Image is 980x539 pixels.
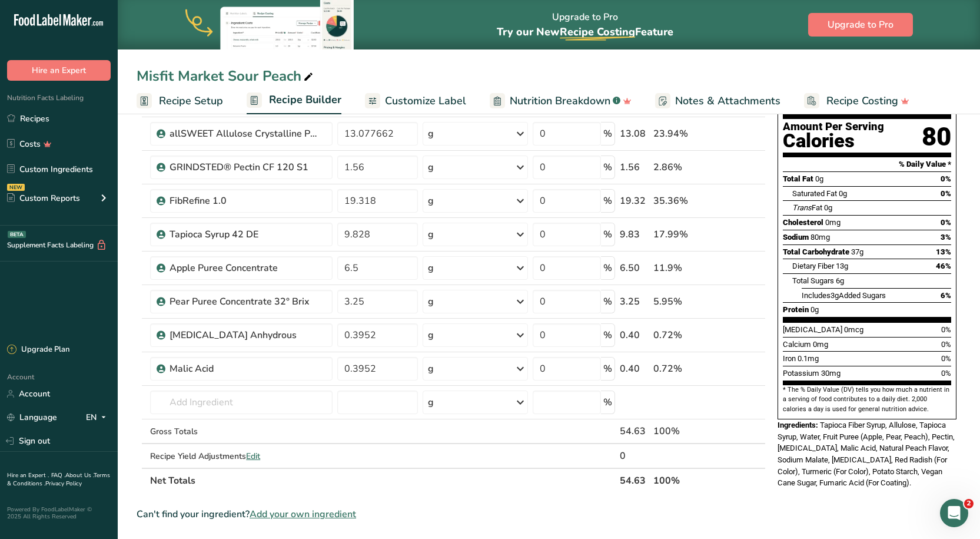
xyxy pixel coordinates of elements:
[964,499,974,508] span: 2
[653,295,710,309] div: 5.95%
[804,88,909,114] a: Recipe Costing
[247,87,341,115] a: Recipe Builder
[170,295,317,309] div: Pear Puree Concentrate 32° Brix
[830,291,839,300] span: 3g
[798,354,819,363] span: 0.1mg
[170,127,317,141] div: allSWEET Allulose Crystalline Powder
[783,121,884,133] div: Amount Per Serving
[941,291,951,300] span: 6%
[783,369,819,378] span: Potassium
[428,227,434,242] div: g
[170,194,317,208] div: FibRefine 1.0
[620,449,649,463] div: 0
[792,203,812,212] i: Trans
[821,369,841,378] span: 30mg
[653,160,710,174] div: 2.86%
[655,88,780,114] a: Notes & Attachments
[170,261,317,275] div: Apple Puree Concentrate
[941,218,951,227] span: 0%
[778,421,818,429] span: Ingredients:
[783,218,823,227] span: Cholesterol
[941,325,951,334] span: 0%
[45,480,82,488] a: Privacy Policy
[620,261,649,275] div: 6.50
[428,328,434,342] div: g
[497,1,673,49] div: Upgrade to Pro
[653,227,710,242] div: 17.99%
[824,203,832,212] span: 0g
[810,305,819,314] span: 0g
[620,362,649,376] div: 0.40
[137,507,766,521] div: Can't find your ingredient?
[7,506,111,520] div: Powered By FoodLabelMaker © 2025 All Rights Reserved
[810,233,830,242] span: 80mg
[836,262,848,270] span: 13g
[851,247,863,256] span: 37g
[159,93,223,109] span: Recipe Setup
[560,25,635,39] span: Recipe Costing
[825,218,841,227] span: 0mg
[808,13,913,37] button: Upgrade to Pro
[783,340,811,349] span: Calcium
[783,325,842,334] span: [MEDICAL_DATA]
[941,233,951,242] span: 3%
[7,344,69,356] div: Upgrade Plan
[620,424,649,438] div: 54.63
[170,362,317,376] div: Malic Acid
[150,391,332,414] input: Add Ingredient
[7,471,49,480] a: Hire an Expert .
[7,471,110,488] a: Terms & Conditions .
[836,276,844,285] span: 6g
[922,121,951,153] div: 80
[150,425,332,438] div: Gross Totals
[813,340,828,349] span: 0mg
[490,88,632,114] a: Nutrition Breakdown
[783,354,796,363] span: Iron
[783,157,951,171] section: % Daily Value *
[620,194,649,208] div: 19.32
[653,261,710,275] div: 11.9%
[651,468,712,492] th: 100%
[7,192,80,204] div: Custom Reports
[653,362,710,376] div: 0.72%
[675,93,780,109] span: Notes & Attachments
[936,247,951,256] span: 13%
[269,92,341,108] span: Recipe Builder
[792,276,834,285] span: Total Sugars
[783,133,884,150] div: Calories
[653,127,710,141] div: 23.94%
[617,468,651,492] th: 54.63
[428,395,434,409] div: g
[828,18,893,32] span: Upgrade to Pro
[497,25,673,39] span: Try our New Feature
[783,247,849,256] span: Total Carbohydrate
[137,65,315,87] div: Misfit Market Sour Peach
[941,340,951,349] span: 0%
[620,328,649,342] div: 0.40
[653,328,710,342] div: 0.72%
[792,189,837,198] span: Saturated Fat
[7,60,111,81] button: Hire an Expert
[170,227,317,242] div: Tapioca Syrup 42 DE
[783,305,809,314] span: Protein
[620,227,649,242] div: 9.83
[7,407,57,428] a: Language
[428,295,434,309] div: g
[137,88,223,114] a: Recipe Setup
[428,194,434,208] div: g
[65,471,94,480] a: About Us .
[792,203,822,212] span: Fat
[792,262,834,270] span: Dietary Fiber
[941,369,951,378] span: 0%
[620,160,649,174] div: 1.56
[936,262,951,270] span: 46%
[783,233,809,242] span: Sodium
[653,424,710,438] div: 100%
[815,174,823,183] span: 0g
[86,411,111,425] div: EN
[802,291,886,300] span: Includes Added Sugars
[941,174,951,183] span: 0%
[8,231,26,238] div: BETA
[365,88,466,114] a: Customize Label
[150,450,332,462] div: Recipe Yield Adjustments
